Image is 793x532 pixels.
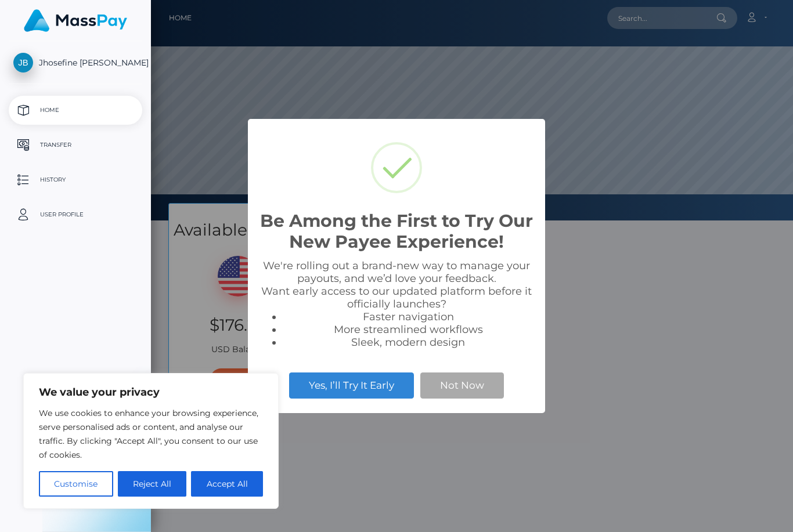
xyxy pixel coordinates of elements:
[283,336,534,349] li: Sleek, modern design
[13,136,138,154] p: Transfer
[23,373,279,509] div: We value your privacy
[289,372,414,398] button: Yes, I’ll Try It Early
[13,102,138,119] p: Home
[259,259,534,349] div: We're rolling out a brand-new way to manage your payouts, and we’d love your feedback. Want early...
[9,57,142,68] span: Jhosefine [PERSON_NAME]
[39,406,263,462] p: We use cookies to enhance your browsing experience, serve personalised ads or content, and analys...
[259,211,534,252] h2: Be Among the First to Try Our New Payee Experience!
[13,206,138,223] p: User Profile
[13,171,138,189] p: History
[420,372,504,398] button: Not Now
[283,323,534,336] li: More streamlined workflows
[39,471,113,497] button: Customise
[39,385,263,399] p: We value your privacy
[24,9,127,32] img: MassPay
[283,310,534,323] li: Faster navigation
[118,471,187,497] button: Reject All
[191,471,263,497] button: Accept All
